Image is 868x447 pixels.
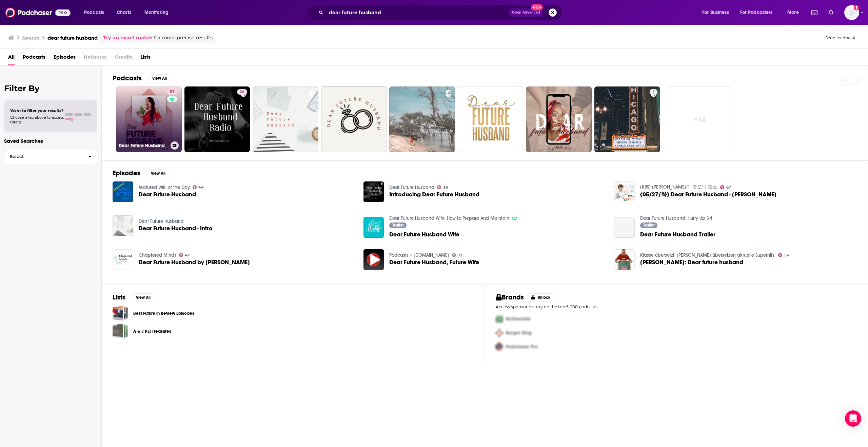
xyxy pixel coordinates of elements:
[140,52,151,65] a: Lists
[736,7,783,18] button: open menu
[314,5,569,20] div: Search podcasts, credits, & more...
[823,35,857,41] button: Send feedback
[640,259,743,265] span: [PERSON_NAME]: Dear future husband
[640,259,743,265] a: Meghan Trainor: Dear future husband
[4,138,97,144] p: Saved Searches
[667,86,733,152] a: +14
[389,184,434,190] a: Dear Future Husband
[139,192,196,197] a: Dear Future Husband
[113,181,133,202] a: Dear Future Husband
[437,185,448,189] a: 36
[139,184,190,190] a: featured Wiki of the Day
[493,326,506,340] img: Second Pro Logo
[170,89,175,96] span: 57
[854,5,859,11] svg: Add a profile image
[720,185,731,189] a: 67
[237,89,247,95] a: 36
[54,52,76,65] span: Episodes
[113,306,128,321] a: Best Future in Review Episodes
[113,324,128,339] a: A & J PEI Treasures
[640,215,712,221] a: Dear Future Husband: Hurry Up Sir!
[614,181,635,202] a: (05/27/화) Dear Future Husband - Meghan Trainor
[826,7,836,18] a: Show notifications dropdown
[702,8,729,17] span: For Business
[113,215,133,236] img: Dear Future Husband - Intro
[845,410,861,427] div: Open Intercom Messenger
[5,6,71,19] img: Podchaser - Follow, Share and Rate Podcasts
[506,344,538,350] span: Podchaser Pro
[506,330,532,336] span: Burger King
[740,8,773,17] span: For Podcasters
[84,52,106,65] span: Networks
[844,5,859,20] span: Logged in as tnzgift615
[512,11,540,14] span: Open Advanced
[193,185,204,189] a: 44
[389,192,479,197] a: Introducing Dear Future Husband
[650,89,657,95] a: 7
[8,52,15,65] span: All
[131,293,155,302] button: View All
[326,7,509,18] input: Search podcasts, credits, & more...
[198,186,204,189] span: 44
[726,186,731,189] span: 67
[113,169,170,177] a: EpisodesView All
[697,7,737,18] button: open menu
[139,226,213,231] a: Dear Future Husband - Intro
[140,7,177,18] button: open menu
[363,217,384,238] img: Dear Future Husband Wife
[184,86,250,152] a: 36
[133,328,171,335] a: A & J PEI Treasures
[113,74,172,82] a: PodcastsView All
[389,232,459,237] a: Dear Future Husband Wife
[139,218,184,224] a: Dear Future Husband
[112,7,135,18] a: Charts
[47,35,98,41] h3: dear future husband
[113,169,140,177] h2: Episodes
[640,232,715,237] a: Dear Future Husband Trailer
[531,4,543,11] span: New
[614,249,635,270] img: Meghan Trainor: Dear future husband
[614,217,635,238] a: Dear Future Husband Trailer
[139,259,250,265] span: Dear Future Husband by [PERSON_NAME]
[809,7,820,18] a: Show notifications dropdown
[113,74,142,82] h2: Podcasts
[652,89,655,96] span: 7
[22,35,39,41] h3: Search
[640,184,717,190] a: [KBS] 조정현의 굿모닝 팝스
[643,223,655,227] span: Trailer
[783,7,807,18] button: open menu
[84,8,104,17] span: Podcasts
[79,7,113,18] button: open menu
[115,52,132,65] span: Credits
[640,252,775,258] a: Klasse übersetzt! Schüler übersetzen aktuelle Superhits.
[389,215,509,221] a: Dear Future Husband Wife: How to Prepare And Maintain
[389,252,449,258] a: Podcasts – incmedia.org
[10,115,64,124] span: Choose a tab above to access filters.
[4,83,97,93] h2: Filter By
[117,8,131,17] span: Charts
[389,259,479,265] a: Dear Future Husband, Future Wife
[784,254,789,257] span: 56
[240,89,244,96] span: 36
[363,249,384,270] a: Dear Future Husband, Future Wife
[392,223,404,227] span: Trailer
[363,181,384,202] img: Introducing Dear Future Husband
[787,8,799,17] span: More
[778,253,789,257] a: 56
[113,249,133,270] img: Dear Future Husband by Tomi Adesina
[509,8,543,17] button: Open AdvancedNew
[103,34,153,42] a: Try an exact match
[185,254,190,257] span: 47
[493,340,506,354] img: Third Pro Logo
[844,5,859,20] img: User Profile
[844,5,859,20] button: Show profile menu
[443,186,448,189] span: 36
